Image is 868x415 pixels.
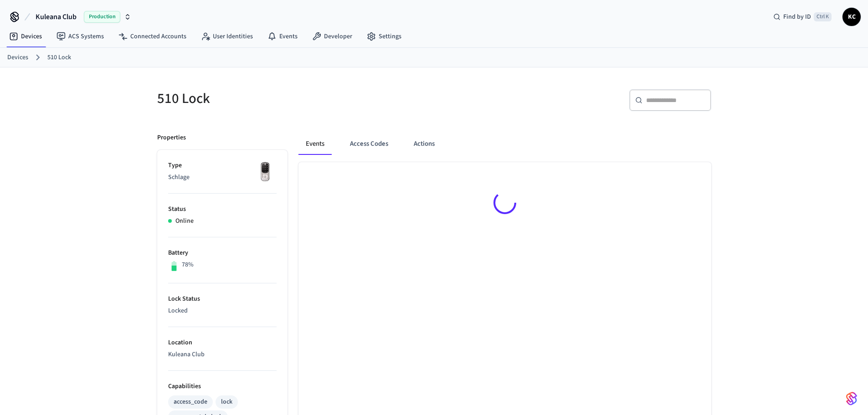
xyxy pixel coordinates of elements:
[842,8,861,26] button: KC
[168,338,277,348] p: Location
[168,350,277,359] p: Kuleana Club
[305,28,360,45] a: Developer
[111,28,194,45] a: Connected Accounts
[168,294,277,304] p: Lock Status
[36,11,77,22] span: Kuleana Club
[221,397,232,407] div: lock
[406,133,442,155] button: Actions
[343,133,395,155] button: Access Codes
[2,28,49,45] a: Devices
[47,53,71,62] a: 510 Lock
[168,205,277,214] p: Status
[783,12,811,21] span: Find by ID
[260,28,305,45] a: Events
[7,53,28,62] a: Devices
[298,133,332,155] button: Events
[846,391,857,406] img: SeamLogoGradient.69752ec5.svg
[168,161,277,170] p: Type
[360,28,409,45] a: Settings
[84,11,120,23] span: Production
[49,28,111,45] a: ACS Systems
[298,133,711,155] div: ant example
[766,9,839,25] div: Find by IDCtrl K
[175,216,194,226] p: Online
[194,28,260,45] a: User Identities
[157,89,429,108] h5: 510 Lock
[843,9,860,25] span: KC
[254,161,277,184] img: Yale Assure Touchscreen Wifi Smart Lock, Satin Nickel, Front
[168,306,277,316] p: Locked
[157,133,186,143] p: Properties
[168,382,277,391] p: Capabilities
[182,260,194,270] p: 78%
[174,397,207,407] div: access_code
[814,12,832,21] span: Ctrl K
[168,248,277,258] p: Battery
[168,173,277,182] p: Schlage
